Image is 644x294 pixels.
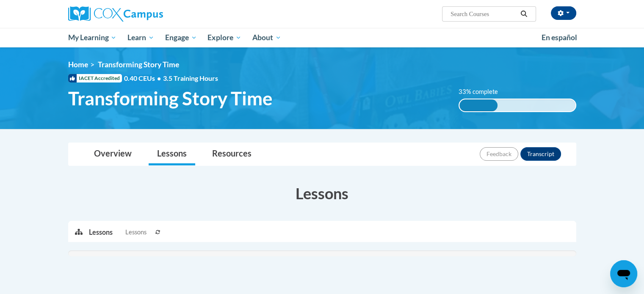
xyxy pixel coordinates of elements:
a: Explore [202,28,247,47]
a: Lessons [149,143,195,165]
a: Home [68,60,88,69]
span: • [157,74,161,82]
span: About [252,33,281,43]
span: IACET Accredited [68,74,122,82]
span: Lessons [125,228,146,237]
a: Engage [160,28,202,47]
button: Transcript [520,147,561,161]
span: Learn [127,33,154,43]
h3: Lessons [68,183,576,204]
span: My Learning [68,33,116,43]
span: Transforming Story Time [68,87,273,110]
button: Feedback [480,147,518,161]
a: My Learning [63,28,122,47]
span: 0.40 CEUs [124,74,163,83]
a: Learn [122,28,160,47]
div: Main menu [55,28,589,47]
span: En español [542,33,577,42]
span: Transforming Story Time [98,60,179,69]
a: Overview [86,143,140,165]
button: Search [517,9,530,19]
span: Engage [165,33,197,43]
a: Resources [204,143,260,165]
img: Cox Campus [68,6,163,22]
a: En español [536,29,583,47]
span: 3.5 Training Hours [163,74,218,82]
a: About [247,28,287,47]
div: 33% complete [459,99,498,111]
input: Search Courses [450,9,517,19]
p: Lessons [89,228,113,237]
button: Account Settings [551,6,576,20]
iframe: Button to launch messaging window [610,260,637,287]
label: 33% complete [459,87,507,96]
span: Explore [207,33,241,43]
a: Cox Campus [68,6,229,22]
